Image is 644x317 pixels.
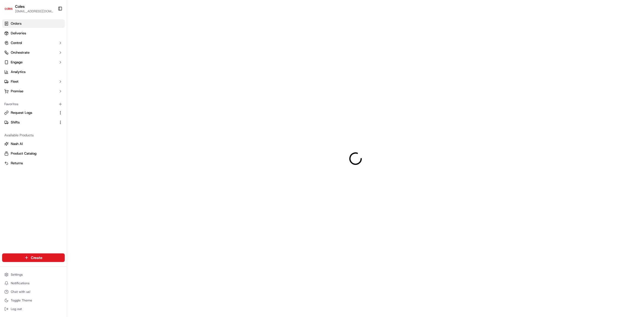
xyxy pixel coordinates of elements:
button: Chat with us! [2,288,65,296]
button: Fleet [2,77,65,86]
span: Create [31,255,42,260]
div: 📗 [5,78,10,83]
button: Settings [2,271,65,278]
img: Coles [4,4,13,13]
button: Product Catalog [2,149,65,158]
button: Log out [2,305,65,313]
button: ColesColes[EMAIL_ADDRESS][DOMAIN_NAME] [2,2,56,15]
button: Engage [2,58,65,67]
a: Product Catalog [4,151,63,156]
a: Deliveries [2,29,65,38]
div: Available Products [2,131,65,140]
button: Returns [2,159,65,167]
span: Orders [11,21,21,26]
img: Nash [5,5,16,16]
span: Knowledge Base [11,78,41,83]
span: Control [11,41,22,45]
span: API Documentation [51,78,86,83]
span: Deliveries [11,31,26,36]
span: Settings [11,272,23,277]
span: Toggle Theme [11,298,32,303]
span: Fleet [11,79,19,84]
button: Coles [15,4,25,9]
button: Toggle Theme [2,297,65,304]
img: 1736555255976-a54dd68f-1ca7-489b-9aae-adbdc363a1c4 [5,51,15,61]
a: Nash AI [4,141,63,146]
button: Nash AI [2,140,65,148]
a: Request Logs [4,110,56,115]
div: Start new chat [18,51,88,57]
span: Log out [11,307,22,311]
button: Request Logs [2,108,65,117]
span: Pylon [53,91,65,95]
a: Shifts [4,120,56,125]
button: Start new chat [91,53,98,59]
a: Orders [2,19,65,28]
div: Favorites [2,100,65,108]
span: Returns [11,161,23,166]
span: Notifications [11,281,30,285]
a: 📗Knowledge Base [3,76,43,85]
span: Product Catalog [11,151,36,156]
span: Promise [11,89,23,94]
p: Welcome 👋 [5,21,98,30]
button: Promise [2,87,65,96]
a: Powered byPylon [38,91,65,95]
span: Analytics [11,70,25,74]
span: Shifts [11,120,20,125]
input: Got a question? Start typing here... [14,35,97,40]
button: Orchestrate [2,48,65,57]
button: [EMAIL_ADDRESS][DOMAIN_NAME] [15,9,53,13]
a: Returns [4,161,63,166]
span: Orchestrate [11,50,30,55]
a: Analytics [2,68,65,76]
button: Create [2,253,65,262]
div: 💻 [45,78,50,83]
span: Engage [11,60,23,65]
button: Control [2,39,65,47]
span: Request Logs [11,110,32,115]
span: Chat with us! [11,290,30,294]
a: 💻API Documentation [43,76,88,85]
button: Shifts [2,118,65,127]
div: We're available if you need us! [18,57,68,61]
button: Notifications [2,279,65,287]
span: Nash AI [11,141,23,146]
